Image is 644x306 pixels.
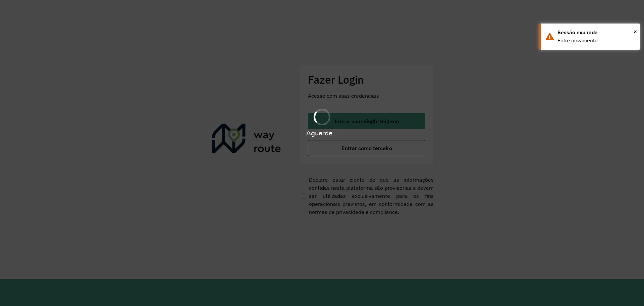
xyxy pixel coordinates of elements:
[557,38,598,43] font: Entre novamente
[557,29,635,37] div: Sessão expirada
[557,30,598,35] font: Sessão expirada
[306,129,338,137] font: Aguarde...
[634,27,637,37] button: Fechar
[634,28,637,35] font: ×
